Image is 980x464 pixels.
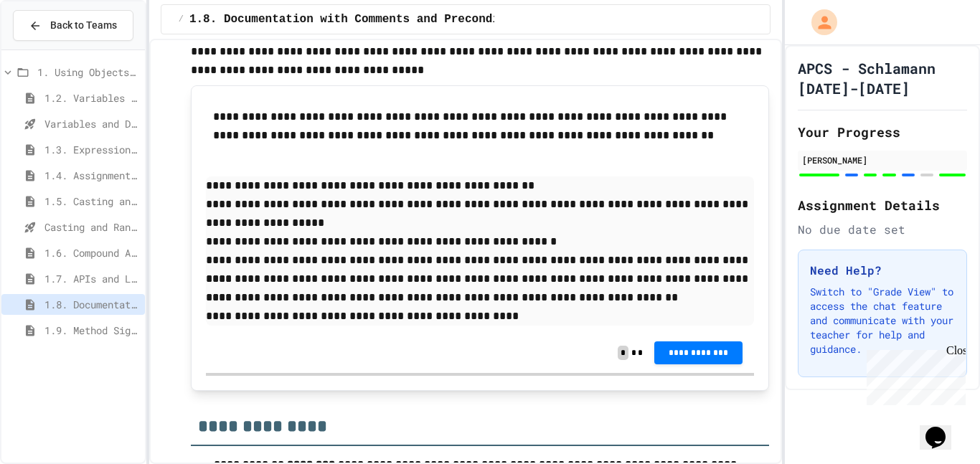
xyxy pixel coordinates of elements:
span: 1.9. Method Signatures [44,323,139,338]
div: [PERSON_NAME] [802,153,963,166]
div: No due date set [798,221,967,238]
span: 1.6. Compound Assignment Operators [44,245,139,260]
div: Chat with us now!Close [6,6,99,91]
h2: Your Progress [798,122,967,142]
h1: APCS - Schlamann [DATE]-[DATE] [798,58,967,98]
iframe: chat widget [861,344,966,405]
span: Casting and Ranges of variables - Quiz [44,219,139,235]
span: / [179,14,184,25]
span: 1.8. Documentation with Comments and Preconditions [44,297,139,312]
span: 1.8. Documentation with Comments and Preconditions [189,11,534,28]
span: Variables and Data Types - Quiz [44,116,139,131]
span: 1. Using Objects and Methods [37,65,139,80]
span: 1.4. Assignment and Input [44,168,139,183]
div: My Account [796,6,841,39]
p: Switch to "Grade View" to access the chat feature and communicate with your teacher for help and ... [810,285,955,356]
span: Back to Teams [50,18,117,33]
h3: Need Help? [810,262,955,279]
h2: Assignment Details [798,195,967,215]
iframe: chat widget [920,407,966,450]
span: 1.7. APIs and Libraries [44,271,139,286]
span: 1.2. Variables and Data Types [44,90,139,105]
span: 1.5. Casting and Ranges of Values [44,194,139,209]
button: Back to Teams [13,10,133,41]
span: 1.3. Expressions and Output [New] [44,142,139,157]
